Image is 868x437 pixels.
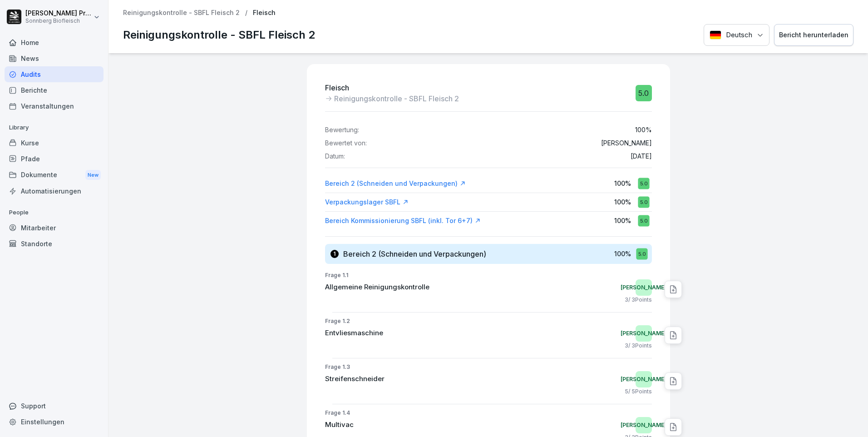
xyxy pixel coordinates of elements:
div: 1 [330,250,339,258]
a: DokumenteNew [5,167,104,184]
a: Standorte [5,236,104,252]
div: Dokumente [5,167,104,184]
p: Fleisch [325,82,459,93]
img: Deutsch [710,30,721,40]
h3: Bereich 2 (Schneiden und Verpackungen) [343,249,486,259]
a: Pfade [5,151,104,167]
p: [DATE] [631,153,652,160]
p: Fleisch [253,9,276,17]
p: Allgemeine Reinigungskontrolle [325,282,429,293]
p: 100 % [614,249,631,258]
p: Frage 1.3 [325,363,652,371]
p: Frage 1.1 [325,271,652,279]
div: [PERSON_NAME] [636,371,652,387]
p: Deutsch [726,30,752,40]
p: [PERSON_NAME] Preßlauer [25,10,92,17]
a: Audits [5,66,104,82]
a: Mitarbeiter [5,220,104,236]
a: Einstellungen [5,414,104,430]
div: Support [5,398,104,414]
button: Language [704,24,769,46]
p: 100 % [614,179,631,188]
div: [PERSON_NAME] [636,417,652,433]
p: Frage 1.4 [325,409,652,417]
a: Berichte [5,82,104,98]
p: Reinigungskontrolle - SBFL Fleisch 2 [334,93,459,104]
div: [PERSON_NAME] [636,279,652,296]
button: Bericht herunterladen [774,24,853,46]
div: 5.0 [636,248,647,259]
p: Bewertung: [325,126,359,134]
div: New [85,170,101,180]
div: [PERSON_NAME] [636,325,652,342]
div: 5.0 [638,178,649,189]
p: Datum: [325,153,345,160]
p: 100 % [635,126,652,134]
p: People [5,205,104,220]
p: Sonnberg Biofleisch [25,18,92,24]
a: Home [5,35,104,50]
p: Reinigungskontrolle - SBFL Fleisch 2 [123,27,315,43]
p: Multivac [325,420,354,430]
p: Frage 1.2 [325,317,652,325]
a: Reinigungskontrolle - SBFL Fleisch 2 [123,9,240,17]
p: 3 / 3 Points [625,296,652,304]
p: Streifenschneider [325,374,385,384]
a: Kurse [5,135,104,151]
a: Verpackungslager SBFL [325,198,409,207]
a: Bereich Kommissionierung SBFL (inkl. Tor 6+7) [325,216,481,225]
div: 5.0 [638,215,649,226]
div: Bericht herunterladen [779,30,848,40]
a: Bereich 2 (Schneiden und Verpackungen) [325,179,466,188]
p: 100 % [614,216,631,225]
a: Automatisierungen [5,183,104,199]
div: 5.0 [638,196,649,208]
p: / [245,9,247,17]
a: News [5,50,104,66]
p: Entvliesmaschine [325,328,383,338]
p: Library [5,120,104,135]
p: 100 % [614,197,631,207]
a: Veranstaltungen [5,98,104,114]
p: [PERSON_NAME] [601,139,652,147]
div: 5.0 [636,85,652,101]
p: Bewertet von: [325,139,367,147]
p: 5 / 5 Points [625,387,652,396]
p: 3 / 3 Points [625,342,652,350]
